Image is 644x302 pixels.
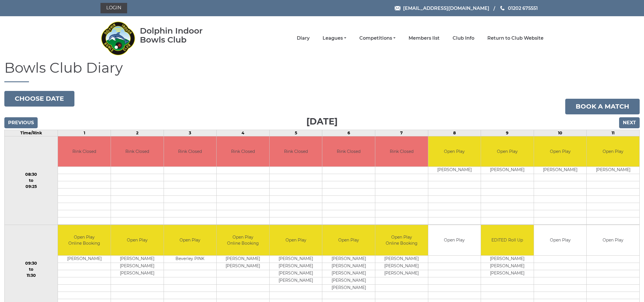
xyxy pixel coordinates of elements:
td: Open Play Online Booking [217,225,269,255]
td: [PERSON_NAME] [270,277,322,284]
td: Open Play [270,225,322,255]
td: [PERSON_NAME] [375,270,428,277]
td: Rink Closed [322,136,375,167]
td: [PERSON_NAME] [481,167,534,174]
span: 01202 675551 [508,5,538,11]
a: Diary [297,35,310,41]
td: 10 [534,130,587,136]
td: [PERSON_NAME] [481,263,534,270]
img: Email [395,6,400,10]
td: Beverley PINK [164,255,217,263]
td: 6 [322,130,375,136]
td: Rink Closed [375,136,428,167]
div: Dolphin Indoor Bowls Club [140,26,221,44]
td: Rink Closed [164,136,217,167]
td: Open Play [534,225,587,255]
input: Next [619,117,640,128]
td: 3 [164,130,217,136]
td: 4 [217,130,270,136]
td: 2 [111,130,164,136]
td: Open Play [111,225,164,255]
td: 5 [269,130,322,136]
td: Open Play [428,136,481,167]
td: 08:30 to 09:25 [5,136,58,225]
a: Members list [409,35,440,41]
a: Login [100,3,127,13]
a: Competitions [359,35,396,41]
span: [EMAIL_ADDRESS][DOMAIN_NAME] [403,5,489,11]
td: [PERSON_NAME] [322,263,375,270]
td: [PERSON_NAME] [481,270,534,277]
td: Open Play [481,136,534,167]
td: [PERSON_NAME] [375,263,428,270]
a: Leagues [323,35,346,41]
img: Phone us [500,6,504,10]
td: Rink Closed [111,136,164,167]
td: [PERSON_NAME] [270,263,322,270]
a: Book a match [565,99,640,114]
td: EDITED Roll Up [481,225,534,255]
td: Open Play Online Booking [58,225,111,255]
td: 1 [58,130,111,136]
td: Open Play [587,225,639,255]
td: Open Play Online Booking [375,225,428,255]
button: Choose date [4,91,74,107]
td: [PERSON_NAME] [111,263,164,270]
a: Club Info [453,35,474,41]
td: Open Play [322,225,375,255]
td: [PERSON_NAME] [111,270,164,277]
td: Rink Closed [270,136,322,167]
td: [PERSON_NAME] [481,255,534,263]
td: Time/Rink [5,130,58,136]
td: [PERSON_NAME] [322,255,375,263]
td: 9 [481,130,534,136]
td: [PERSON_NAME] [58,255,111,263]
a: Email [EMAIL_ADDRESS][DOMAIN_NAME] [395,5,489,12]
td: [PERSON_NAME] [217,255,269,263]
td: [PERSON_NAME] [217,263,269,270]
td: Rink Closed [58,136,111,167]
img: Dolphin Indoor Bowls Club [100,18,135,58]
td: Open Play [534,136,587,167]
td: Open Play [428,225,481,255]
td: [PERSON_NAME] [111,255,164,263]
h1: Bowls Club Diary [4,60,640,82]
td: [PERSON_NAME] [270,255,322,263]
td: [PERSON_NAME] [322,284,375,292]
td: [PERSON_NAME] [534,167,587,174]
td: [PERSON_NAME] [375,255,428,263]
input: Previous [4,117,38,128]
td: [PERSON_NAME] [587,167,639,174]
td: [PERSON_NAME] [270,270,322,277]
td: [PERSON_NAME] [428,167,481,174]
a: Phone us 01202 675551 [500,5,538,12]
td: Open Play [164,225,217,255]
a: Return to Club Website [487,35,544,41]
td: 7 [375,130,428,136]
td: 11 [587,130,640,136]
td: Open Play [587,136,639,167]
td: [PERSON_NAME] [322,277,375,284]
td: Rink Closed [217,136,269,167]
td: 8 [428,130,481,136]
td: [PERSON_NAME] [322,270,375,277]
